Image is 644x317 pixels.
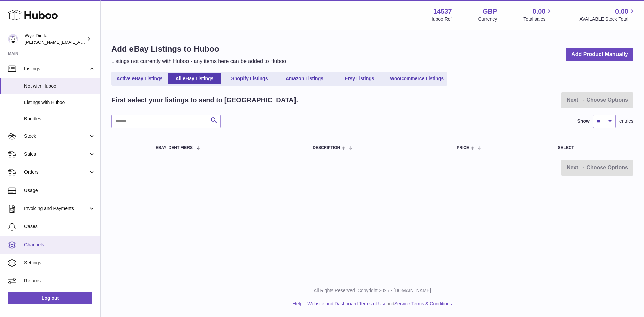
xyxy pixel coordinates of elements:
[24,83,95,89] span: Not with Huboo
[8,292,92,304] a: Log out
[24,260,95,266] span: Settings
[523,16,553,22] span: Total sales
[430,16,452,22] div: Huboo Ref
[579,16,636,22] span: AVAILABLE Stock Total
[24,99,95,106] span: Listings with Huboo
[478,16,497,22] div: Currency
[305,301,452,307] li: and
[333,73,386,84] a: Etsy Listings
[25,39,135,45] span: [PERSON_NAME][EMAIL_ADDRESS][DOMAIN_NAME]
[24,187,95,194] span: Usage
[577,118,590,124] label: Show
[25,33,85,45] div: Wye Digital
[388,73,446,84] a: WooCommerce Listings
[24,66,88,72] span: Listings
[111,58,286,65] p: Listings not currently with Huboo - any items here can be added to Huboo
[433,7,452,16] strong: 14537
[566,48,633,61] a: Add Product Manually
[579,7,636,22] a: 0.00 AVAILABLE Stock Total
[24,242,95,248] span: Channels
[293,301,303,306] a: Help
[223,73,276,84] a: Shopify Listings
[307,301,386,306] a: Website and Dashboard Terms of Use
[113,73,166,84] a: Active eBay Listings
[24,116,95,122] span: Bundles
[394,301,452,306] a: Service Terms & Conditions
[619,118,633,124] span: entries
[24,205,88,212] span: Invoicing and Payments
[156,146,193,150] span: eBay Identifiers
[111,44,286,54] h1: Add eBay Listings to Huboo
[111,96,298,105] h2: First select your listings to send to [GEOGRAPHIC_DATA].
[533,7,546,16] span: 0.00
[483,7,497,16] strong: GBP
[24,151,88,157] span: Sales
[278,73,331,84] a: Amazon Listings
[8,34,18,44] img: nathan@wyedigital.co.uk
[457,146,469,150] span: Price
[313,146,340,150] span: Description
[24,223,95,230] span: Cases
[558,146,627,150] div: Select
[523,7,553,22] a: 0.00 Total sales
[168,73,221,84] a: All eBay Listings
[24,169,88,175] span: Orders
[24,133,88,139] span: Stock
[24,278,95,284] span: Returns
[106,287,639,294] p: All Rights Reserved. Copyright 2025 - [DOMAIN_NAME]
[615,7,628,16] span: 0.00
